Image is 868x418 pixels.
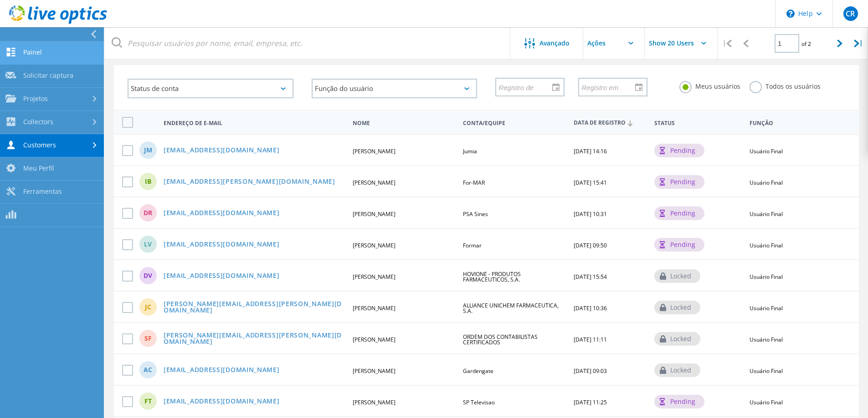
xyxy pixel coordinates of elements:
span: HOVIONE - PRODUTOS FARMACEUTICOS, S.A. [463,270,521,283]
span: [PERSON_NAME] [353,147,395,155]
span: Data de Registro [574,120,647,126]
span: SF [144,335,152,342]
span: CR [846,10,855,17]
label: Meus usuários [679,81,740,90]
span: ALLIANCE UNICHEM FARMACEUTICA, S.A. [463,302,559,315]
span: Usuário Final [750,273,783,281]
a: Live Optics Dashboard [9,19,107,25]
div: Função do usuário [312,79,478,98]
span: Gardengate [463,367,493,375]
span: [PERSON_NAME] [353,398,395,406]
span: [PERSON_NAME] [353,367,395,375]
span: [DATE] 15:41 [574,179,607,186]
span: Endereço de e-mail [164,121,345,126]
span: [DATE] 09:03 [574,367,607,375]
span: Conta/Equipe [463,121,565,126]
a: [EMAIL_ADDRESS][DOMAIN_NAME] [164,367,280,374]
span: [DATE] 11:25 [574,398,607,406]
span: FT [144,398,152,404]
span: DV [144,272,152,279]
span: AC [144,367,152,373]
div: pending [654,395,704,408]
span: [DATE] 15:54 [574,273,607,281]
span: Usuário Final [750,147,783,155]
span: [PERSON_NAME] [353,210,395,218]
span: [PERSON_NAME] [353,304,395,312]
span: [DATE] 09:50 [574,242,607,249]
span: Avançado [539,40,570,46]
input: Registro de [496,78,557,96]
div: pending [654,206,704,220]
span: Nome [353,121,455,126]
div: locked [654,301,700,314]
div: pending [654,175,704,189]
span: [PERSON_NAME] [353,242,395,249]
span: [PERSON_NAME] [353,179,395,186]
span: SP Televisao [463,398,495,406]
span: For-MAR [463,179,485,186]
span: Status [654,121,742,126]
a: [EMAIL_ADDRESS][DOMAIN_NAME] [164,241,280,249]
span: JM [144,147,152,153]
span: Usuário Final [750,398,783,406]
span: LV [144,241,152,247]
a: [PERSON_NAME][EMAIL_ADDRESS][PERSON_NAME][DOMAIN_NAME] [164,332,345,346]
span: [PERSON_NAME] [353,273,395,281]
svg: \n [786,10,795,18]
span: [DATE] 14:16 [574,147,607,155]
div: Status de conta [128,79,293,98]
div: pending [654,238,704,252]
div: locked [654,332,700,346]
span: DR [144,210,152,216]
span: Função [750,121,845,126]
span: Usuário Final [750,210,783,218]
span: [DATE] 10:31 [574,210,607,218]
div: | [849,27,868,60]
span: ORDEM DOS CONTABILISTAS CERTIFICADOS [463,333,538,346]
span: [DATE] 11:11 [574,336,607,343]
div: locked [654,269,700,283]
span: [PERSON_NAME] [353,336,395,343]
input: Pesquisar usuários por nome, email, empresa, etc. [105,27,511,59]
a: [EMAIL_ADDRESS][DOMAIN_NAME] [164,210,280,217]
a: [PERSON_NAME][EMAIL_ADDRESS][PERSON_NAME][DOMAIN_NAME] [164,301,345,315]
label: Todos os usuários [750,81,821,90]
span: Formar [463,242,482,249]
span: Jumia [463,147,477,155]
span: IB [145,178,151,185]
input: Registro em [579,78,640,96]
span: of 2 [801,40,811,48]
span: Usuário Final [750,304,783,312]
a: [EMAIL_ADDRESS][DOMAIN_NAME] [164,147,280,155]
div: | [718,27,736,60]
span: Usuário Final [750,242,783,249]
span: Usuário Final [750,179,783,186]
div: pending [654,144,704,157]
a: [EMAIL_ADDRESS][PERSON_NAME][DOMAIN_NAME] [164,178,335,186]
span: Usuário Final [750,336,783,343]
a: [EMAIL_ADDRESS][DOMAIN_NAME] [164,398,280,406]
span: JC [145,304,151,310]
span: [DATE] 10:36 [574,304,607,312]
a: [EMAIL_ADDRESS][DOMAIN_NAME] [164,272,280,280]
span: PSA Sines [463,210,488,218]
div: locked [654,363,700,377]
span: Usuário Final [750,367,783,375]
